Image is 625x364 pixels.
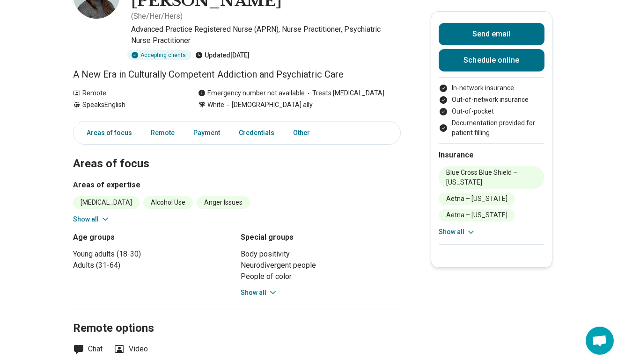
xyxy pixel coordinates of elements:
li: People of color [241,271,401,282]
div: Accepting clients [127,50,191,60]
h2: Insurance [439,150,544,161]
button: Send email [439,23,544,45]
li: Documentation provided for patient filling [439,118,544,138]
li: Neurodivergent people [241,260,401,271]
li: In-network insurance [439,83,544,93]
div: Updated [DATE] [195,50,250,60]
span: Treats [MEDICAL_DATA] [305,88,384,98]
li: Blue Cross Blue Shield – [US_STATE] [439,166,544,189]
button: Show all [241,288,278,298]
li: Young adults (18-30) [73,249,233,260]
li: Body positivity [241,249,401,260]
span: [DEMOGRAPHIC_DATA] ally [224,100,313,110]
li: [MEDICAL_DATA] [73,196,140,209]
a: Schedule online [439,49,544,71]
li: Out-of-network insurance [439,95,544,105]
p: Advanced Practice Registered Nurse (APRN), Nurse Practitioner, Psychiatric Nurse Practitioner [131,24,401,46]
li: Out-of-pocket [439,107,544,116]
ul: Payment options [439,83,544,138]
a: Payment [188,123,226,143]
h3: Special groups [241,232,401,243]
li: Adults (31-64) [73,260,233,271]
div: Emergency number not available [198,88,305,98]
a: Credentials [233,123,280,143]
h2: Areas of focus [73,134,401,172]
li: Chat [73,343,103,355]
li: Anger Issues [197,196,250,209]
li: Video [114,343,148,355]
p: ( She/Her/Hers ) [131,11,183,22]
div: Open chat [586,327,614,355]
button: Show all [73,214,110,224]
div: Remote [73,88,179,98]
a: Areas of focus [75,123,138,143]
a: Other [287,123,321,143]
li: Aetna – [US_STATE] [439,193,515,205]
li: Aetna – [US_STATE] [439,209,515,221]
p: A New Era in Culturally Competent Addiction and Psychiatric Care [73,68,401,81]
a: Remote [145,123,180,143]
h3: Age groups [73,232,233,243]
button: Show all [439,227,476,237]
h3: Areas of expertise [73,179,401,191]
div: Speaks English [73,100,179,110]
span: White [207,100,224,110]
li: Alcohol Use [143,196,193,209]
h2: Remote options [73,298,401,336]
